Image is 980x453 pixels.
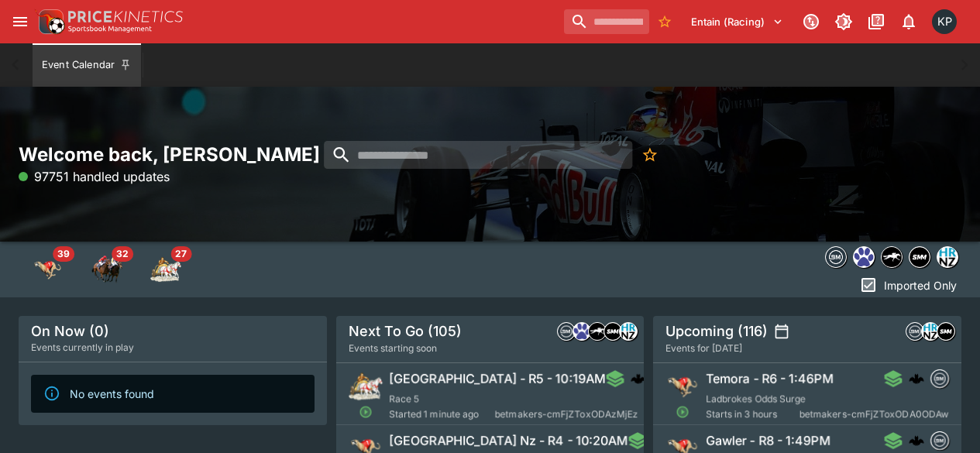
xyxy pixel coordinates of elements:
[797,8,825,36] button: Connected to PK
[604,323,621,340] img: samemeetingmulti.png
[706,371,834,387] h6: Temora - R6 - 1:46PM
[6,8,34,36] button: open drawer
[937,322,955,341] div: samemeetingmulti
[706,393,806,404] span: Ladbrokes Odds Surge
[665,341,742,356] span: Events for [DATE]
[822,242,961,273] div: Event type filters
[573,323,590,340] img: grnz.png
[854,273,961,297] button: Imported Only
[557,322,576,341] div: betmakers
[31,322,109,340] h5: On Now (0)
[150,254,181,285] img: harness_racing
[34,6,65,37] img: PriceKinetics Logo
[884,277,957,293] p: Imported Only
[31,340,134,355] span: Events currently in play
[921,322,940,341] div: hrnz
[349,341,437,356] span: Events starting soon
[931,370,948,387] img: betmakers.png
[930,369,949,388] div: betmakers
[774,324,789,339] button: settings
[882,247,902,267] img: nztr.png
[635,141,663,169] button: No Bookmarks
[33,43,141,87] button: Event Calendar
[68,11,183,22] img: PriceKinetics
[603,322,622,341] div: samemeetingmulti
[706,407,799,422] span: Starts in 3 hours
[620,323,637,340] img: hrnz.png
[906,322,924,341] div: betmakers
[799,407,949,422] span: betmakers-cmFjZToxODA0ODAw
[324,141,632,169] input: search
[19,167,170,186] p: 97751 handled updates
[937,323,954,340] img: samemeetingmulti.png
[853,246,875,268] div: grnz
[558,323,575,340] img: betmakers.png
[930,431,949,450] div: betmakers
[68,26,152,33] img: Sportsbook Management
[826,247,846,267] img: betmakers.png
[922,323,939,340] img: hrnz.png
[830,8,858,36] button: Toggle light/dark mode
[19,142,327,166] h2: Welcome back, [PERSON_NAME]
[881,246,903,268] div: nztr
[652,9,677,34] button: No Bookmarks
[909,433,924,448] div: cerberus
[910,247,930,267] img: samemeetingmulti.png
[70,379,154,408] div: No events found
[33,254,64,285] div: Greyhound Racing
[19,242,195,297] div: Event type filters
[909,371,924,386] img: logo-cerberus.svg
[619,322,638,341] div: hrnz
[91,254,122,285] img: horse_racing
[682,9,793,34] button: Select Tenant
[33,254,64,285] img: greyhound_racing
[91,254,122,285] div: Horse Racing
[825,246,847,268] div: betmakers
[937,246,958,268] div: hrnz
[909,433,924,448] img: logo-cerberus.svg
[931,432,948,449] img: betmakers.png
[937,247,958,267] img: hrnz.png
[909,246,930,268] div: samemeetingmulti
[909,371,924,386] div: cerberus
[53,246,74,262] span: 39
[895,8,923,36] button: Notifications
[932,9,957,34] div: Kedar Pandit
[564,9,649,34] input: search
[927,5,961,39] button: Kedar Pandit
[112,246,133,262] span: 32
[676,405,690,419] svg: Open
[170,246,191,262] span: 27
[906,323,923,340] img: betmakers.png
[854,247,874,267] img: grnz.png
[349,322,462,340] h5: Next To Go (105)
[665,322,768,340] h5: Upcoming (116)
[573,322,591,341] div: grnz
[150,254,181,285] div: Harness Racing
[588,322,607,341] div: nztr
[862,8,890,36] button: Documentation
[665,369,700,403] img: greyhound_racing.png
[706,433,830,449] h6: Gawler - R8 - 1:49PM
[589,323,606,340] img: nztr.png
